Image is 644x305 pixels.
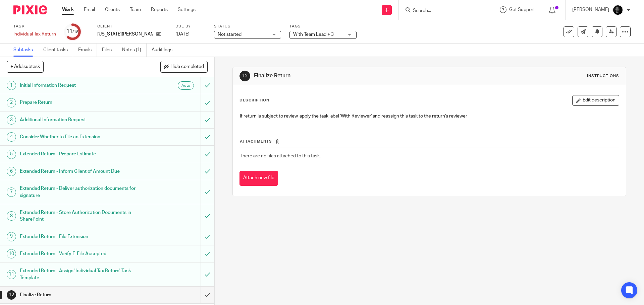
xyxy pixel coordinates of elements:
[239,71,250,81] div: 12
[289,24,357,29] label: Tags
[13,24,56,29] label: Task
[218,32,241,37] span: Not started
[130,6,141,13] a: Team
[572,6,609,13] p: [PERSON_NAME]
[7,115,16,125] div: 3
[240,140,272,143] span: Attachments
[78,44,97,57] a: Emails
[7,98,16,107] div: 2
[7,290,16,300] div: 12
[7,132,16,142] div: 4
[20,290,136,300] h1: Finalize Return
[105,6,120,13] a: Clients
[160,61,208,72] button: Hide completed
[239,98,269,103] p: Description
[20,183,136,201] h1: Extended Return - Deliver authorization documents for signature
[254,72,444,79] h1: Finalize Return
[7,81,16,90] div: 1
[13,44,38,57] a: Subtasks
[122,44,147,57] a: Notes (1)
[239,171,278,186] button: Attach new file
[97,31,153,37] p: [US_STATE][PERSON_NAME]
[13,5,47,14] img: Pixie
[97,24,167,29] label: Client
[152,44,177,57] a: Audit logs
[240,113,619,120] p: If return is subject to review, apply the task label 'With Reviewer' and reassign this task to th...
[20,249,136,259] h1: Extended Return - Verify E-File Accepted
[509,7,535,12] span: Get Support
[7,167,16,176] div: 6
[612,5,623,15] img: Chris.jpg
[20,149,136,159] h1: Extended Return - Prepare Estimate
[293,32,334,37] span: With Team Lead + 3
[66,28,78,35] div: 11
[7,249,16,258] div: 10
[7,61,44,72] button: + Add subtask
[20,132,136,142] h1: Consider Whether to File an Extension
[151,6,168,13] a: Reports
[175,32,190,36] span: [DATE]
[20,115,136,125] h1: Additional Information Request
[43,44,73,57] a: Client tasks
[20,266,136,283] h1: Extended Return - Assign 'Individual Tax Return' Task Template
[20,166,136,176] h1: Extended Return - Inform Client of Amount Due
[102,44,117,57] a: Files
[7,187,16,197] div: 7
[72,30,78,34] small: /18
[7,150,16,159] div: 5
[587,73,619,79] div: Instructions
[412,8,473,14] input: Search
[572,95,619,106] button: Edit description
[20,97,136,107] h1: Prepare Return
[20,208,136,225] h1: Extended Return - Store Authorization Documents in SharePoint
[20,80,136,90] h1: Initial Information Request
[7,211,16,221] div: 8
[170,64,204,70] span: Hide completed
[62,6,74,13] a: Work
[84,6,95,13] a: Email
[240,154,321,158] span: There are no files attached to this task.
[7,232,16,241] div: 9
[13,31,56,37] div: Individual Tax Return
[178,6,196,13] a: Settings
[20,232,136,242] h1: Extended Return - File Extension
[214,24,281,29] label: Status
[175,24,206,29] label: Due by
[178,81,194,90] div: Auto
[7,270,16,279] div: 11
